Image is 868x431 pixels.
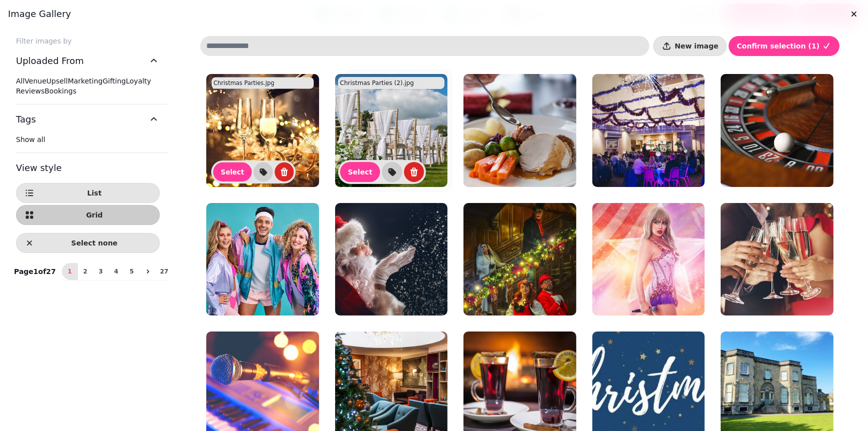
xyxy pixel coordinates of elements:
span: Select none [37,239,151,246]
span: 3 [97,268,105,274]
div: Uploaded From [16,76,160,104]
button: Tags [16,104,160,134]
img: 8.png [206,203,319,316]
button: Select [213,162,252,181]
img: Christmas Parties (1).jpg [463,74,576,187]
img: 5.png [463,203,576,316]
img: Christmas Parties.jpg [206,74,319,187]
p: Christmas Parties.jpg [214,79,275,86]
button: next [139,263,156,280]
button: delete [275,162,294,181]
button: New image [653,36,727,56]
span: 5 [128,268,136,274]
button: List [16,183,160,203]
button: 5 [124,263,140,280]
button: delete [404,162,424,182]
p: Page 1 of 27 [10,266,60,276]
span: New image [675,42,718,49]
nav: Pagination [62,263,172,280]
span: Grid [37,211,151,218]
p: Christmas Parties (2).jpg [340,79,414,87]
span: Reviews [16,87,44,95]
button: 2 [77,263,93,280]
button: 1 [62,263,78,280]
span: Venue [24,77,46,85]
button: Confirm selection (1) [729,36,840,56]
button: 3 [93,263,109,280]
span: 2 [81,268,89,274]
span: Select [221,168,244,175]
button: 27 [156,263,172,280]
span: Show all [16,135,45,143]
button: Uploaded From [16,46,160,76]
img: 6.png [335,203,448,316]
span: 27 [160,268,168,274]
span: Select [348,168,373,175]
span: Loyalty [126,77,151,85]
span: Gifting [102,77,126,85]
button: 4 [108,263,124,280]
span: 4 [112,268,120,274]
button: Select none [16,233,160,253]
img: 7.png [592,203,705,316]
img: Christmas Parties (2).jpg [335,74,448,187]
span: Upsell [46,77,68,85]
span: List [37,189,151,196]
button: Select [340,162,381,182]
span: All [16,77,24,85]
span: Marketing [68,77,103,85]
span: Confirm selection ( 1 ) [737,42,820,49]
h3: Image gallery [8,8,860,20]
img: 3.png [592,74,705,187]
img: 4.png [721,74,834,187]
button: Grid [16,205,160,225]
label: Filter images by [8,36,168,46]
span: 1 [66,268,74,274]
h3: View style [16,161,160,175]
div: Tags [16,134,160,152]
span: Bookings [44,87,76,95]
img: 1.png [721,203,834,316]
